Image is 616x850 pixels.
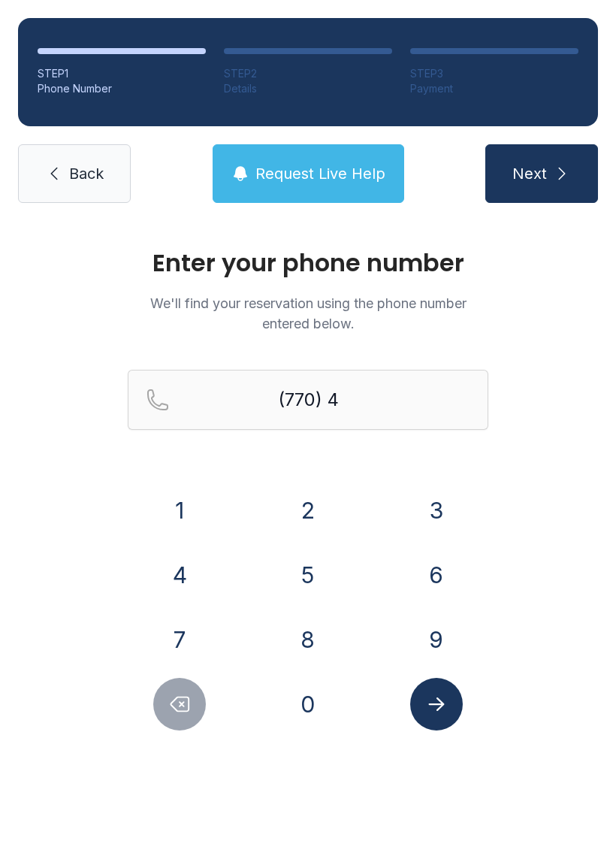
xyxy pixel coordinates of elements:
div: STEP 2 [224,66,392,81]
button: 3 [410,484,463,537]
div: Details [224,81,392,96]
button: 2 [282,484,334,537]
button: Submit lookup form [410,678,463,731]
button: 9 [410,613,463,666]
p: We'll find your reservation using the phone number entered below. [128,293,488,334]
button: 7 [153,613,206,666]
button: 8 [282,613,334,666]
span: Request Live Help [255,163,385,184]
div: STEP 1 [38,66,206,81]
h1: Enter your phone number [128,251,488,275]
div: Phone Number [38,81,206,96]
button: 1 [153,484,206,537]
input: Reservation phone number [128,370,488,430]
button: 0 [282,678,334,731]
button: 5 [282,549,334,601]
button: 4 [153,549,206,601]
span: Next [512,163,547,184]
button: 6 [410,549,463,601]
button: Delete number [153,678,206,731]
div: Payment [410,81,578,96]
div: STEP 3 [410,66,578,81]
span: Back [69,163,104,184]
